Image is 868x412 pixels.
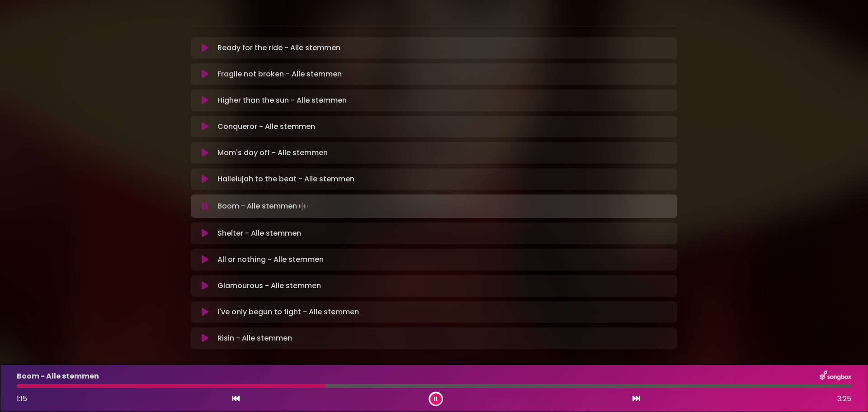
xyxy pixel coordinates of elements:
p: Boom - Alle stemmen [217,200,310,213]
p: Risin - Alle stemmen [217,333,292,344]
p: Boom - Alle stemmen [17,371,99,382]
p: Conqueror - Alle stemmen [217,121,315,132]
p: Glamourous - Alle stemmen [217,280,321,291]
p: Fragile not broken - Alle stemmen [217,69,342,80]
p: Hallelujah to the beat - Alle stemmen [217,174,354,185]
p: Shelter - Alle stemmen [217,228,301,239]
p: Ready for the ride - Alle stemmen [217,43,340,53]
img: waveform4.gif [297,200,310,213]
p: Mom's day off - Alle stemmen [217,147,328,158]
p: All or nothing - Alle stemmen [217,254,324,265]
p: I've only begun to fight - Alle stemmen [217,307,359,317]
p: Higher than the sun - Alle stemmen [217,95,347,106]
img: songbox-logo-white.png [820,370,851,382]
